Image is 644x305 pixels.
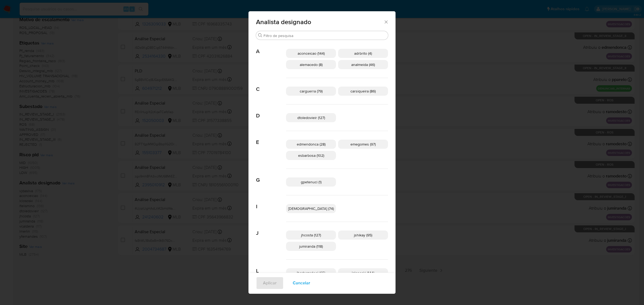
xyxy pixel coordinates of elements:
[297,142,325,147] span: edmendonca (28)
[256,78,286,92] span: C
[286,60,336,69] div: alemacedo (8)
[286,151,336,160] div: esbarbosa (102)
[293,277,310,289] span: Cancelar
[286,140,336,149] div: edmendonca (28)
[286,230,336,240] div: jhcosta (127)
[256,19,383,25] span: Analista designado
[338,268,388,277] div: lclososki (144)
[297,115,325,120] span: dtoledovieir (127)
[351,62,375,67] span: analmeida (46)
[286,204,336,213] div: [DEMOGRAPHIC_DATA] (74)
[298,153,324,158] span: esbarbosa (102)
[256,105,286,119] span: D
[383,19,388,24] button: Fechar
[301,232,321,238] span: jhcosta (127)
[256,40,286,55] span: A
[256,222,286,236] span: J
[350,88,376,94] span: carsiqueira (86)
[288,206,334,211] span: [DEMOGRAPHIC_DATA] (74)
[354,232,372,238] span: jshikay (95)
[256,169,286,183] span: G
[352,270,374,276] span: lclososki (144)
[350,142,376,147] span: emegomes (97)
[264,33,386,38] input: Filtro de pesquisa
[258,33,262,38] button: Buscar
[286,177,336,187] div: gpetenuci (1)
[286,268,336,277] div: lbarbozadeol (65)
[286,242,336,251] div: jumiranda (118)
[338,60,388,69] div: analmeida (46)
[338,140,388,149] div: emegomes (97)
[300,88,323,94] span: carguerra (79)
[256,131,286,146] span: E
[338,230,388,240] div: jshikay (95)
[301,179,321,185] span: gpetenuci (1)
[286,49,336,58] div: aconceicao (144)
[286,277,317,289] button: Cancelar
[338,87,388,96] div: carsiqueira (86)
[256,195,286,210] span: I
[354,51,372,56] span: adrbrito (4)
[298,51,325,56] span: aconceicao (144)
[299,244,323,249] span: jumiranda (118)
[338,49,388,58] div: adrbrito (4)
[286,87,336,96] div: carguerra (79)
[300,62,323,67] span: alemacedo (8)
[286,113,336,122] div: dtoledovieir (127)
[256,260,286,274] span: L
[297,270,325,276] span: lbarbozadeol (65)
